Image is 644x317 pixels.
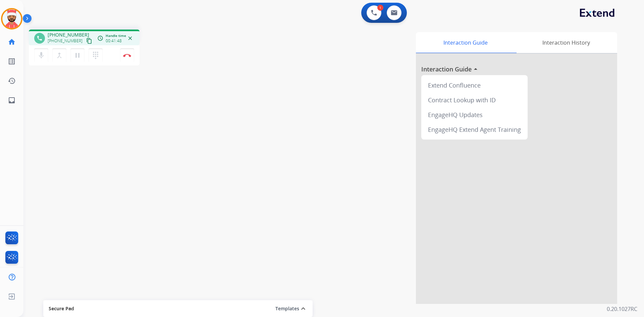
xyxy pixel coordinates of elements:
div: Extend Confluence [424,78,525,93]
mat-icon: list_alt [8,57,16,65]
div: Interaction Guide [416,32,515,53]
span: [PHONE_NUMBER] [48,38,83,44]
span: Secure Pad [49,305,74,312]
div: Contract Lookup with ID [424,93,525,107]
mat-icon: dialpad [92,51,100,59]
div: 1 [377,5,383,11]
div: Interaction History [515,32,617,53]
span: [PHONE_NUMBER] [48,32,89,38]
span: Handle time [106,33,126,38]
mat-icon: mic [37,51,45,59]
mat-icon: close [127,35,133,41]
button: Templates [275,305,299,313]
mat-icon: merge_type [55,51,63,59]
mat-icon: history [8,77,16,85]
span: 00:41:48 [106,38,122,44]
mat-icon: pause [73,51,82,59]
mat-icon: expand_less [299,305,307,313]
img: avatar [2,9,21,28]
div: EngageHQ Updates [424,107,525,122]
mat-icon: home [8,38,16,46]
mat-icon: access_time [97,35,103,41]
mat-icon: phone [37,35,43,41]
img: control [123,54,131,57]
p: 0.20.1027RC [607,305,637,313]
mat-icon: inbox [8,96,16,104]
div: EngageHQ Extend Agent Training [424,122,525,137]
mat-icon: content_copy [86,38,92,44]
